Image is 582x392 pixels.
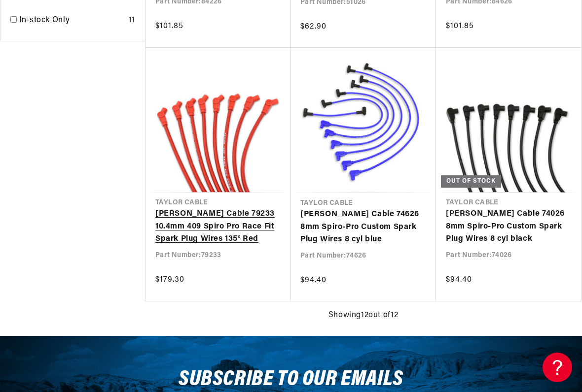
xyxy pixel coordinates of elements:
a: [PERSON_NAME] Cable 79233 10.4mm 409 Spiro Pro Race Fit Spark Plug Wires 135° Red [155,208,281,246]
a: [PERSON_NAME] Cable 74026 8mm Spiro-Pro Custom Spark Plug Wires 8 cyl black [446,208,571,246]
div: 11 [129,14,135,27]
a: In-stock Only [19,14,125,27]
a: [PERSON_NAME] Cable 74626 8mm Spiro-Pro Custom Spark Plug Wires 8 cyl blue [300,208,426,246]
h3: Subscribe to our emails [179,370,403,389]
span: Showing 12 out of 12 [328,309,398,322]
